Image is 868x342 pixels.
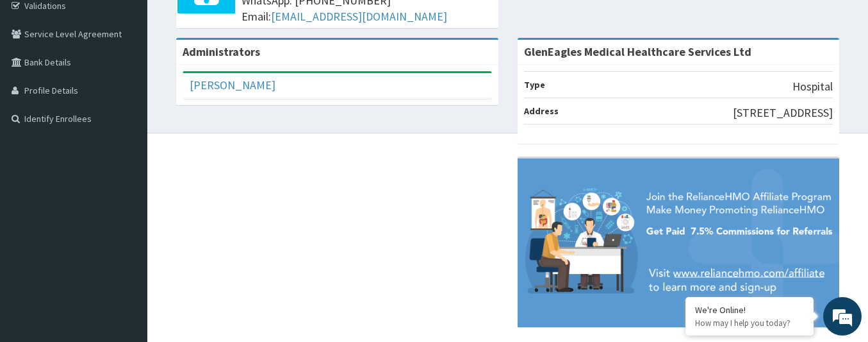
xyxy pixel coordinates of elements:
[524,105,559,117] b: Address
[733,105,833,121] p: [STREET_ADDRESS]
[524,44,751,59] strong: GlenEagles Medical Healthcare Services Ltd
[524,79,545,90] b: Type
[695,318,804,329] p: How may I help you today?
[518,158,840,327] img: provider-team-banner.png
[792,78,833,95] p: Hospital
[183,44,260,59] b: Administrators
[190,78,275,92] a: [PERSON_NAME]
[271,9,447,24] a: [EMAIL_ADDRESS][DOMAIN_NAME]
[695,304,804,316] div: We're Online!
